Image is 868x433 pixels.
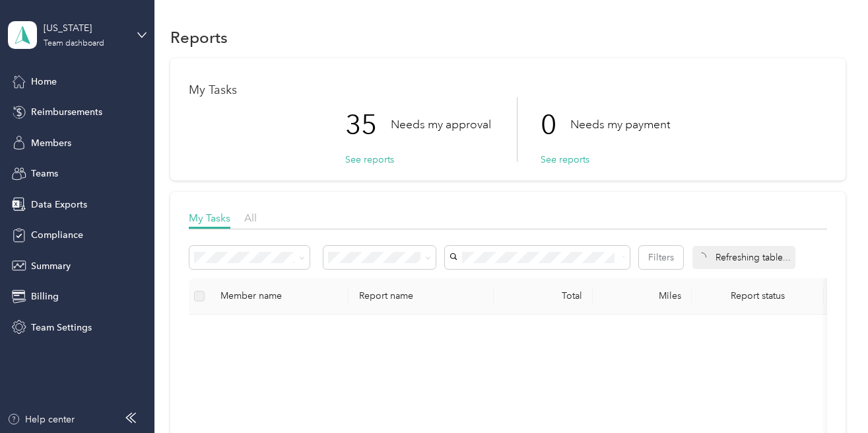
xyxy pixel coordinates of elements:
[189,83,826,97] h1: My Tasks
[345,97,391,153] p: 35
[170,30,228,44] h1: Reports
[244,212,257,224] span: All
[345,153,394,167] button: See reports
[794,359,868,433] iframe: Everlance-gr Chat Button Frame
[349,278,494,315] th: Report name
[7,413,75,426] button: Help center
[44,21,126,35] div: [US_STATE]
[702,290,813,301] span: Report status
[31,290,59,303] span: Billing
[541,97,570,153] p: 0
[44,40,104,48] div: Team dashboard
[31,259,71,273] span: Summary
[220,290,338,301] div: Member name
[31,228,83,242] span: Compliance
[210,278,349,315] th: Member name
[570,116,670,133] p: Needs my payment
[603,290,681,301] div: Miles
[31,321,92,335] span: Team Settings
[31,167,58,180] span: Teams
[504,290,582,301] div: Total
[189,212,230,224] span: My Tasks
[31,198,87,212] span: Data Exports
[391,116,491,133] p: Needs my approval
[31,136,71,150] span: Members
[31,75,57,89] span: Home
[639,246,683,269] button: Filters
[692,246,795,269] div: Refreshing table...
[31,105,102,119] span: Reimbursements
[541,153,589,167] button: See reports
